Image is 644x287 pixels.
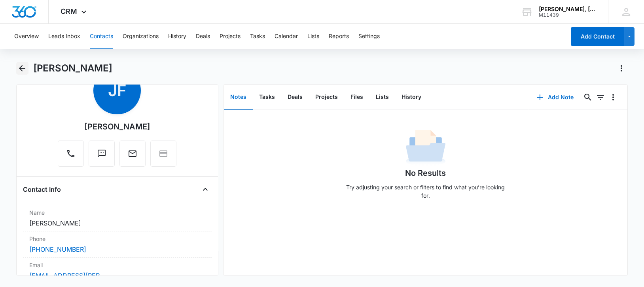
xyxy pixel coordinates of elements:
a: Call [58,153,84,160]
a: Text [89,153,115,160]
button: Overview [14,24,39,49]
button: Text [89,141,115,167]
button: Tasks [250,24,265,49]
h1: No Results [405,167,446,179]
button: Tasks [253,85,281,110]
dd: [PERSON_NAME] [29,218,206,228]
button: History [395,85,428,110]
button: Deals [196,24,210,49]
button: Overflow Menu [607,91,619,104]
button: Reports [329,24,349,49]
button: Projects [309,85,344,110]
div: Name[PERSON_NAME] [23,205,212,231]
button: Settings [358,24,380,49]
div: account name [539,6,597,12]
button: Organizations [123,24,159,49]
button: Projects [220,24,241,49]
img: No Data [406,127,445,167]
h1: [PERSON_NAME] [33,62,112,74]
button: Filters [594,91,607,104]
button: Lists [369,85,395,110]
button: Back [16,62,28,75]
label: Phone [29,235,206,243]
button: Add Contact [571,27,624,46]
h4: Contact Info [23,185,61,194]
button: Close [199,183,212,196]
button: Contacts [90,24,113,49]
button: Calendar [275,24,298,49]
button: Actions [615,62,628,75]
label: Email [29,261,206,269]
a: [PHONE_NUMBER] [29,245,86,254]
button: History [168,24,186,49]
span: CRM [61,7,77,15]
button: Notes [224,85,253,110]
a: Email [119,153,146,160]
button: Lists [307,24,319,49]
button: Leads Inbox [48,24,80,49]
a: [EMAIL_ADDRESS][PERSON_NAME][DOMAIN_NAME] [29,271,108,280]
div: Email[EMAIL_ADDRESS][PERSON_NAME][DOMAIN_NAME] [23,258,212,284]
p: Try adjusting your search or filters to find what you’re looking for. [343,183,509,200]
label: Name [29,208,206,217]
button: Search... [581,91,594,104]
button: Call [58,141,84,167]
button: Deals [281,85,309,110]
button: Files [344,85,369,110]
div: Phone[PHONE_NUMBER] [23,231,212,258]
div: account id [539,12,597,18]
span: JF [93,67,141,114]
div: [PERSON_NAME] [84,121,150,133]
button: Add Note [529,88,581,107]
button: Email [119,141,146,167]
